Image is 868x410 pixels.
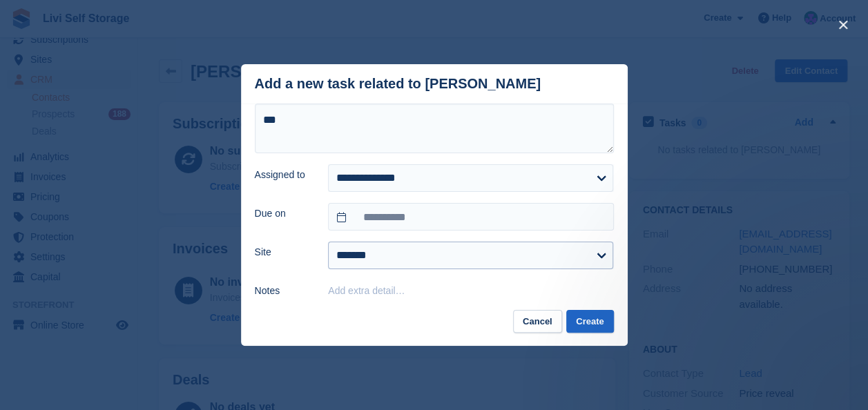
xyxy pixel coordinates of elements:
button: Add extra detail… [328,285,405,296]
label: Notes [255,284,312,298]
button: close [832,14,854,36]
button: Create [566,310,613,333]
label: Site [255,245,312,260]
button: Cancel [513,310,562,333]
div: Add a new task related to [PERSON_NAME] [255,76,541,92]
label: Due on [255,206,312,221]
label: Assigned to [255,168,312,182]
